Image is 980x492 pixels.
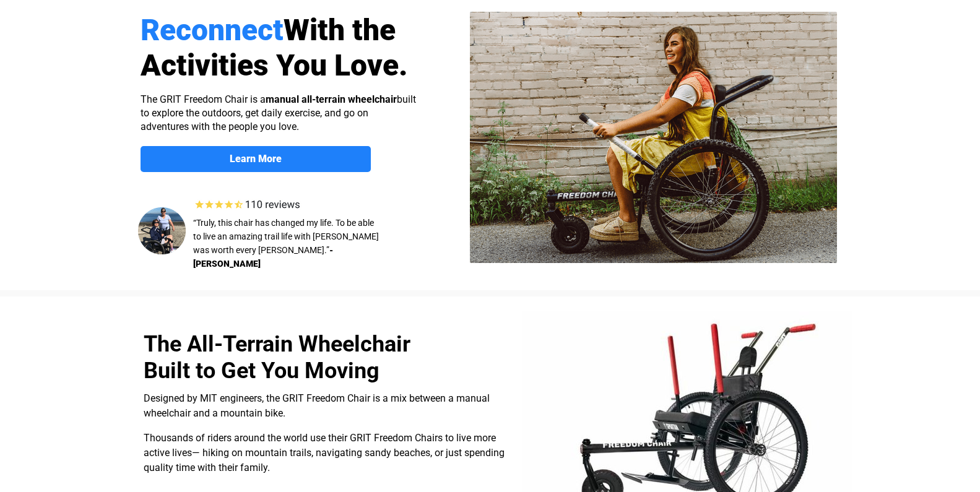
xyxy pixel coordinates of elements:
[141,146,371,172] a: Learn More
[284,12,396,48] span: With the
[141,48,408,83] span: Activities You Love.
[141,93,416,132] span: The GRIT Freedom Chair is a built to explore the outdoors, get daily exercise, and go on adventur...
[141,12,284,48] span: Reconnect
[144,392,490,419] span: Designed by MIT engineers, the GRIT Freedom Chair is a mix between a manual wheelchair and a moun...
[44,299,150,322] input: Get more information
[193,218,379,255] span: “Truly, this chair has changed my life. To be able to live an amazing trail life with [PERSON_NAM...
[230,153,282,165] strong: Learn More
[266,93,397,105] strong: manual all-terrain wheelchair
[144,331,410,384] span: The All-Terrain Wheelchair Built to Get You Moving
[144,432,505,473] span: Thousands of riders around the world use their GRIT Freedom Chairs to live more active lives— hik...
